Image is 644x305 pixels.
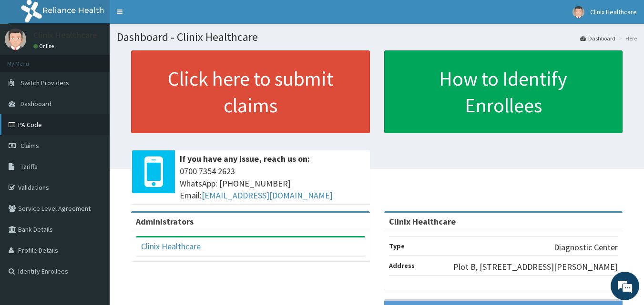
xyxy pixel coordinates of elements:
[20,99,51,108] span: Dashboard
[572,6,584,18] img: User Image
[580,34,615,42] a: Dashboard
[33,43,56,49] a: Online
[131,50,370,133] a: Click here to submit claims
[33,31,97,39] p: Clinix Healthcare
[453,261,618,273] p: Plot B, [STREET_ADDRESS][PERSON_NAME]
[5,29,26,50] img: User Image
[389,261,415,270] b: Address
[136,216,194,227] b: Administrators
[180,153,310,164] b: If you have any issue, reach us on:
[117,31,637,43] h1: Dashboard - Clinix Healthcare
[554,241,618,254] p: Diagnostic Center
[20,141,39,150] span: Claims
[180,165,365,202] span: 0700 7354 2623 WhatsApp: [PHONE_NUMBER] Email:
[616,34,637,42] li: Here
[20,162,38,171] span: Tariffs
[141,241,201,252] a: Clinix Healthcare
[590,8,637,16] span: Clinix Healthcare
[389,216,456,227] strong: Clinix Healthcare
[202,190,333,201] a: [EMAIL_ADDRESS][DOMAIN_NAME]
[389,242,405,250] b: Type
[384,50,623,133] a: How to Identify Enrollees
[20,79,69,87] span: Switch Providers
